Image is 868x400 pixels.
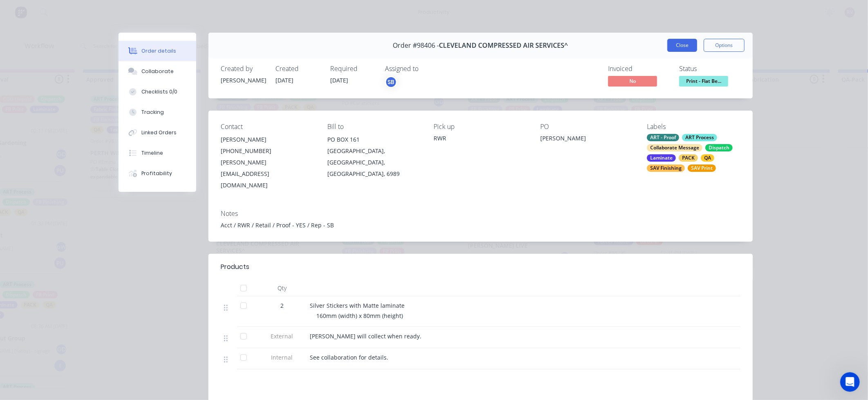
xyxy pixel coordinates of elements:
[60,218,103,227] div: Improvement
[60,66,103,75] div: Improvement
[17,191,132,200] div: Hey, legend there👋
[141,170,172,177] div: Profitability
[647,134,679,141] div: ART - Proof
[10,28,121,38] h2: Latest
[17,140,132,149] div: Hey, Factory pro there👋
[704,39,745,52] button: Options
[647,144,702,151] div: Collaborate Message
[540,123,634,131] div: PO
[679,65,740,73] div: Status
[393,42,439,49] span: Order #98406 -
[17,167,57,176] div: New feature
[141,47,176,55] div: Order details
[17,130,132,139] div: Factory Weekly Updates - [DATE]
[17,242,132,250] div: How’s your week going, there?👋
[94,275,111,281] span: News
[310,332,421,340] span: [PERSON_NAME] will collect when ready.
[221,262,249,272] div: Products
[122,30,136,45] img: Profile image for Cathy
[682,134,717,141] div: ART Process
[688,164,716,172] div: SAV Print
[679,76,728,86] span: Print - Flat Be...
[221,123,314,131] div: Contact
[221,65,266,73] div: Created by
[123,255,163,287] button: Help
[221,76,266,84] div: [PERSON_NAME]
[261,353,303,362] span: Internal
[327,134,421,145] div: PO BOX 161
[141,109,164,116] div: Tracking
[261,332,303,340] span: External
[119,82,196,102] button: Checklists 0/0
[280,301,284,310] span: 2
[540,134,634,145] div: [PERSON_NAME]
[257,280,306,296] div: Qty
[385,76,397,88] button: SB
[12,275,29,281] span: Home
[275,76,293,84] span: [DATE]
[70,4,96,18] h1: News
[141,88,177,96] div: Checklists 0/0
[330,65,375,73] div: Required
[221,221,740,229] div: Acct / RWR / Retail / Proof - YES / Rep - SB
[82,255,123,287] button: News
[141,129,177,136] div: Linked Orders
[17,218,57,227] div: New feature
[327,134,421,180] div: PO BOX 161[GEOGRAPHIC_DATA], [GEOGRAPHIC_DATA], [GEOGRAPHIC_DATA], 6989
[17,231,132,240] div: Factory Weekly Updates - [DATE]
[8,59,155,105] div: New featureImprovementFactory Weekly Updates - [DATE]Hey, Factory pro there👋
[8,211,155,257] div: New featureImprovementFactory Weekly Updates - [DATE]How’s your week going, there?👋
[679,76,728,88] button: Print - Flat Be...
[840,372,860,392] iframe: Intercom live chat
[17,116,60,125] div: Improvement
[327,145,421,180] div: [GEOGRAPHIC_DATA], [GEOGRAPHIC_DATA], [GEOGRAPHIC_DATA], 6989
[136,30,150,45] img: Profile image for Maricar
[60,167,103,176] div: Improvement
[385,65,467,73] div: Assigned to
[119,122,196,143] button: Linked Orders
[221,145,314,157] div: [PHONE_NUMBER]
[17,80,132,88] div: Factory Weekly Updates - [DATE]
[310,353,388,361] span: See collaboration for details.
[647,123,740,131] div: Labels
[143,3,158,18] div: Close
[667,39,697,52] button: Close
[679,154,698,162] div: PACK
[221,134,314,191] div: [PERSON_NAME][PHONE_NUMBER][PERSON_NAME][EMAIL_ADDRESS][DOMAIN_NAME]
[275,65,320,73] div: Created
[119,102,196,122] button: Tracking
[327,123,421,131] div: Bill to
[41,255,82,287] button: Messages
[10,38,121,47] sub: From Team Factory
[316,312,403,320] span: 160mm (width) x 80mm (height)
[608,65,669,73] div: Invoiced
[17,66,57,75] div: New feature
[705,144,733,151] div: Dispatch
[221,210,740,218] div: Notes
[8,160,155,207] div: New featureImprovementFactory Weekly Updates - [DATE]Hey, legend there👋
[119,41,196,61] button: Order details
[330,76,348,84] span: [DATE]
[17,181,132,189] div: Factory Weekly Updates - [DATE]
[701,154,714,162] div: QA
[119,143,196,163] button: Timeline
[221,157,314,191] div: [PERSON_NAME][EMAIL_ADDRESS][DOMAIN_NAME]
[119,163,196,184] button: Profitability
[647,154,676,162] div: Laminate
[8,109,155,156] div: ImprovementFeature updateFactory Weekly Updates - [DATE]Hey, Factory pro there👋
[439,42,568,49] span: CLEVELAND COMPRESSED AIR SERVICES^
[47,275,76,281] span: Messages
[17,90,132,98] div: Hey, Factory pro there👋
[119,61,196,82] button: Collaborate
[434,123,528,131] div: Pick up
[141,68,174,75] div: Collaborate
[221,134,314,145] div: [PERSON_NAME]
[434,134,528,142] div: RWR
[608,76,657,86] span: No
[63,116,112,125] div: Feature update
[647,164,685,172] div: SAV Finishing
[141,149,163,157] div: Timeline
[310,302,405,309] span: Silver Stickers with Matte laminate
[136,275,150,281] span: Help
